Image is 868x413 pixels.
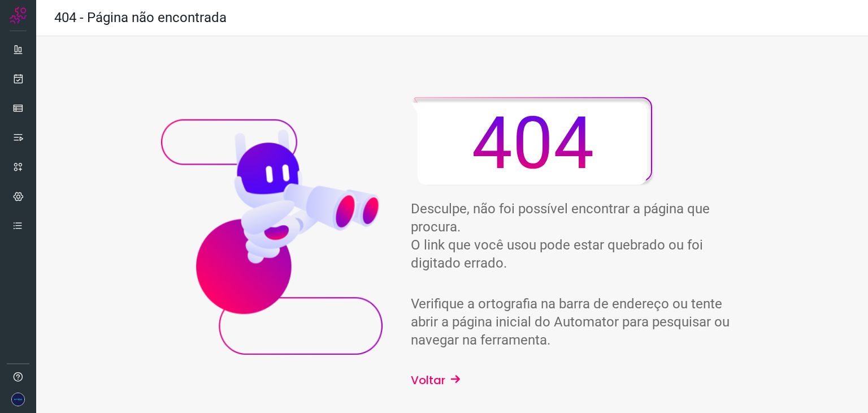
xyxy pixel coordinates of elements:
img: Higgor [411,97,654,186]
p: Verifique a ortografia na barra de endereço ou tente abrir a página inicial do Automator para pes... [411,295,743,349]
button: Voltar [411,372,461,389]
img: Logo [10,7,27,24]
p: Desculpe, não foi possível encontrar a página que procura. O link que você usou pode estar quebra... [411,200,743,272]
img: Higgor [161,117,383,355]
h2: 404 - Página não encontrada [54,10,227,26]
img: 67a33756c898f9af781d84244988c28e.png [11,393,25,406]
